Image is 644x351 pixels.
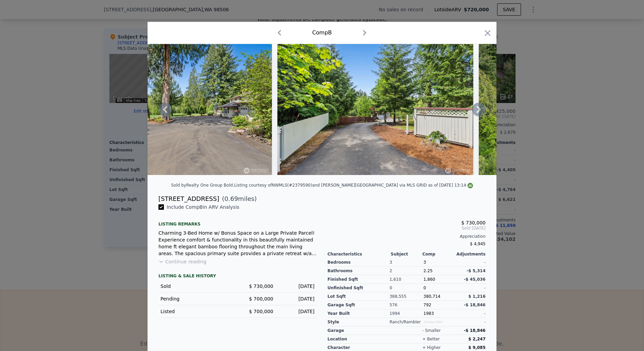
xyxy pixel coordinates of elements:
[312,29,332,37] div: Comp B
[455,309,486,318] div: -
[158,273,317,280] div: LISTING & SALE HISTORY
[158,230,317,257] div: Charming 3-Bed Home w/ Bonus Space on a Large Private Parcel! Experience comfort & functionality ...
[467,268,486,273] span: -$ 5,314
[424,277,435,282] span: 1,860
[461,220,486,225] span: $ 730,000
[249,296,273,302] span: $ 700,000
[424,286,426,290] span: 0
[469,337,486,341] span: $ 2,247
[464,277,486,282] span: -$ 45,036
[171,183,234,188] div: Sold by Realty One Group Bold .
[389,258,424,267] div: 3
[455,258,486,267] div: -
[249,309,273,314] span: $ 700,000
[470,242,486,246] span: $ 4,945
[389,309,424,318] div: 1994
[424,318,455,326] div: Unspecified
[455,318,486,326] div: -
[327,225,486,231] span: Sold [DATE]
[327,309,389,318] div: Year Built
[327,267,389,275] div: Bathrooms
[455,284,486,292] div: -
[327,258,389,267] div: Bedrooms
[327,335,391,343] div: location
[424,294,441,299] span: 380,714
[279,283,315,290] div: [DATE]
[454,251,486,257] div: Adjustments
[160,308,232,315] div: Listed
[158,258,206,265] button: Continue reading
[389,275,424,284] div: 1,610
[464,328,486,333] span: -$ 18,846
[389,292,424,301] div: 388,555
[424,267,455,275] div: 2.25
[424,260,426,265] span: 3
[422,251,454,257] div: Comp
[389,284,424,292] div: 0
[327,251,391,257] div: Characteristics
[160,283,232,290] div: Sold
[327,234,486,239] div: Appreciation
[327,292,389,301] div: Lot Sqft
[327,275,389,284] div: Finished Sqft
[279,308,315,315] div: [DATE]
[389,301,424,309] div: 576
[160,295,232,302] div: Pending
[234,183,473,188] div: Listing courtesy of NWMLS (#2379590) and [PERSON_NAME][GEOGRAPHIC_DATA] via MLS GRID as of [DATE]...
[225,195,238,202] span: 0.69
[464,303,486,307] span: -$ 18,846
[424,309,455,318] div: 1983
[164,204,242,210] span: Include Comp B in ARV Analysis
[469,294,486,299] span: $ 1,216
[279,295,315,302] div: [DATE]
[219,194,257,204] span: ( miles)
[424,303,431,307] span: 792
[327,301,389,309] div: Garage Sqft
[389,267,424,275] div: 2
[467,183,473,188] img: NWMLS Logo
[327,326,391,335] div: garage
[422,336,440,342] div: + better
[249,283,273,289] span: $ 730,000
[389,318,424,326] div: Ranch/Rambler
[469,345,486,350] span: $ 9,085
[158,216,317,227] div: Listing remarks
[327,318,389,326] div: Style
[76,44,272,175] img: Property Img
[277,44,473,175] img: Property Img
[422,328,441,333] div: - smaller
[327,284,389,292] div: Unfinished Sqft
[158,194,219,204] div: [STREET_ADDRESS]
[422,345,441,350] div: + higher
[391,251,423,257] div: Subject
